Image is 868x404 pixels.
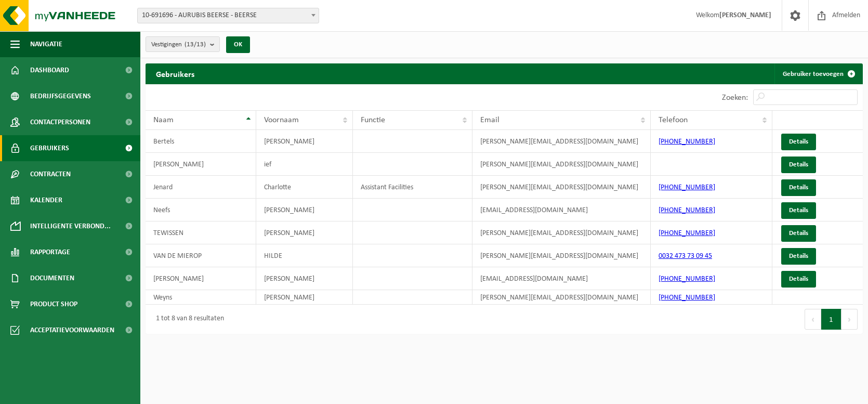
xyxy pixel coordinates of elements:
[821,309,841,330] button: 1
[256,153,353,176] td: ief
[472,244,651,267] td: [PERSON_NAME][EMAIL_ADDRESS][DOMAIN_NAME]
[146,130,256,153] td: Bertels
[30,265,74,291] span: Documenten
[30,31,62,57] span: Navigatie
[781,202,816,219] a: Details
[146,36,220,52] button: Vestigingen(13/13)
[185,41,206,48] count: (13/13)
[781,179,816,196] a: Details
[146,244,256,267] td: VAN DE MIEROP
[146,290,256,305] td: Weyns
[146,267,256,290] td: [PERSON_NAME]
[472,290,651,305] td: [PERSON_NAME][EMAIL_ADDRESS][DOMAIN_NAME]
[256,176,353,199] td: Charlotte
[781,271,816,288] a: Details
[659,138,715,146] a: [PHONE_NUMBER]
[781,157,816,173] a: Details
[659,294,715,302] a: [PHONE_NUMBER]
[353,176,472,199] td: Assistant Facilities
[472,221,651,244] td: [PERSON_NAME][EMAIL_ADDRESS][DOMAIN_NAME]
[256,267,353,290] td: [PERSON_NAME]
[30,57,69,83] span: Dashboard
[722,94,748,102] label: Zoeken:
[30,161,71,187] span: Contracten
[781,134,816,150] a: Details
[30,109,90,135] span: Contactpersonen
[30,213,111,239] span: Intelligente verbond...
[30,83,91,109] span: Bedrijfsgegevens
[30,187,62,213] span: Kalender
[472,176,651,199] td: [PERSON_NAME][EMAIL_ADDRESS][DOMAIN_NAME]
[659,116,688,124] span: Telefoon
[137,8,319,23] span: 10-691696 - AURUBIS BEERSE - BEERSE
[659,275,715,283] a: [PHONE_NUMBER]
[153,116,174,124] span: Naam
[361,116,385,124] span: Functie
[30,135,69,161] span: Gebruikers
[472,267,651,290] td: [EMAIL_ADDRESS][DOMAIN_NAME]
[659,229,715,237] a: [PHONE_NUMBER]
[719,11,771,19] strong: [PERSON_NAME]
[659,206,715,214] a: [PHONE_NUMBER]
[151,37,206,53] span: Vestigingen
[256,290,353,305] td: [PERSON_NAME]
[472,199,651,221] td: [EMAIL_ADDRESS][DOMAIN_NAME]
[146,63,205,84] h2: Gebruikers
[146,199,256,221] td: Neefs
[138,8,319,23] span: 10-691696 - AURUBIS BEERSE - BEERSE
[30,291,77,317] span: Product Shop
[774,63,862,84] a: Gebruiker toevoegen
[146,153,256,176] td: [PERSON_NAME]
[472,130,651,153] td: [PERSON_NAME][EMAIL_ADDRESS][DOMAIN_NAME]
[256,221,353,244] td: [PERSON_NAME]
[472,153,651,176] td: [PERSON_NAME][EMAIL_ADDRESS][DOMAIN_NAME]
[151,310,224,329] div: 1 tot 8 van 8 resultaten
[146,176,256,199] td: Jenard
[264,116,299,124] span: Voornaam
[146,221,256,244] td: TEWISSEN
[781,225,816,242] a: Details
[841,309,858,330] button: Next
[659,252,712,260] a: 0032 473 73 09 45
[480,116,499,124] span: Email
[805,309,821,330] button: Previous
[659,184,715,191] a: [PHONE_NUMBER]
[226,36,250,53] button: OK
[256,130,353,153] td: [PERSON_NAME]
[781,248,816,265] a: Details
[30,317,114,343] span: Acceptatievoorwaarden
[256,199,353,221] td: [PERSON_NAME]
[256,244,353,267] td: HILDE
[30,239,70,265] span: Rapportage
